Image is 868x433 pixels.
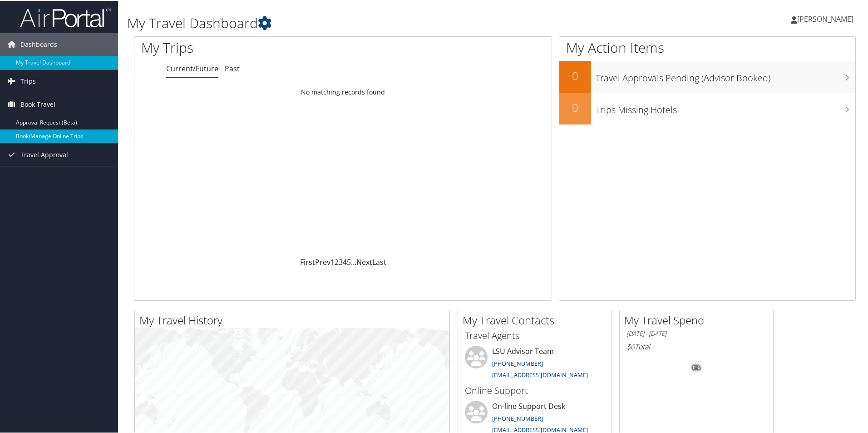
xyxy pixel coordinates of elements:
h6: Total [626,341,766,351]
h2: My Travel History [139,312,449,327]
h3: Online Support [465,383,605,396]
a: 2 [335,256,339,266]
a: [PHONE_NUMBER] [492,413,543,422]
h2: My Travel Contacts [463,312,612,327]
a: 1 [330,256,335,266]
h1: My Trips [141,37,371,56]
a: Current/Future [166,63,218,73]
h1: My Travel Dashboard [127,13,617,32]
span: $0 [626,341,635,351]
span: Trips [20,69,36,92]
a: 4 [343,256,347,266]
h6: [DATE] - [DATE] [626,328,766,337]
img: airportal-logo.png [20,6,111,27]
span: [PERSON_NAME] [797,13,853,23]
span: Travel Approval [20,143,68,165]
tspan: 0% [693,364,700,370]
h1: My Action Items [559,37,855,56]
a: Prev [315,256,330,266]
a: First [300,256,315,266]
h3: Travel Agents [465,328,605,341]
a: [EMAIL_ADDRESS][DOMAIN_NAME] [492,425,588,433]
a: 5 [347,256,351,266]
h3: Trips Missing Hotels [596,98,855,115]
a: [PERSON_NAME] [791,5,863,32]
span: Dashboards [20,32,57,55]
a: 0Trips Missing Hotels [559,92,855,124]
span: Book Travel [20,92,55,115]
a: 3 [339,256,343,266]
span: … [351,256,356,266]
h3: Travel Approvals Pending (Advisor Booked) [596,66,855,84]
h2: My Travel Spend [624,312,773,327]
a: [EMAIL_ADDRESS][DOMAIN_NAME] [492,370,588,378]
a: 0Travel Approvals Pending (Advisor Booked) [559,60,855,92]
a: [PHONE_NUMBER] [492,358,543,367]
a: Last [372,256,386,266]
a: Past [225,63,240,73]
td: No matching records found [134,83,552,100]
h2: 0 [559,99,591,114]
li: LSU Advisor Team [460,345,609,382]
h2: 0 [559,67,591,83]
a: Next [356,256,372,266]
